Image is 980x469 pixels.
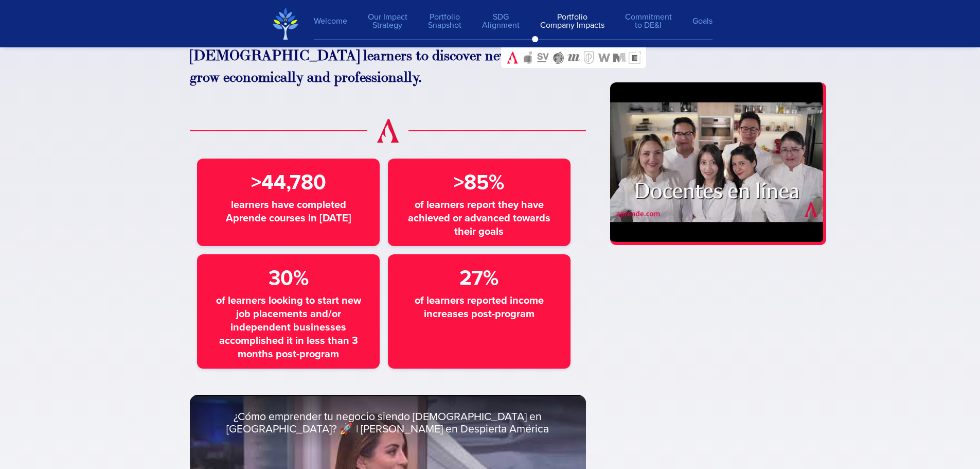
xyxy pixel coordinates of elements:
[615,8,682,34] a: Commitmentto DE&I
[454,167,504,198] span: >85%
[211,198,366,224] span: learners have completed Aprende courses in [DATE]
[211,293,366,360] span: of learners looking to start new job placements and/or independent businesses accomplished it in ...
[269,263,309,293] span: 30%
[418,8,472,34] a: PortfolioSnapshot
[251,167,326,198] span: >44,780
[402,198,556,238] span: of learners report they have achieved or advanced towards their goals
[682,12,712,30] a: Goals
[190,395,586,451] div: ¿Cómo emprender tu negocio siendo [DEMOGRAPHIC_DATA] en [GEOGRAPHIC_DATA]? 🚀 | [PERSON_NAME] en D...
[530,8,615,34] a: PortfolioCompany Impacts
[358,8,418,34] a: Our ImpactStrategy
[314,12,358,30] a: Welcome
[402,293,556,320] span: of learners reported income increases post-program
[459,263,498,293] span: 27%
[472,8,530,34] a: SDGAlignment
